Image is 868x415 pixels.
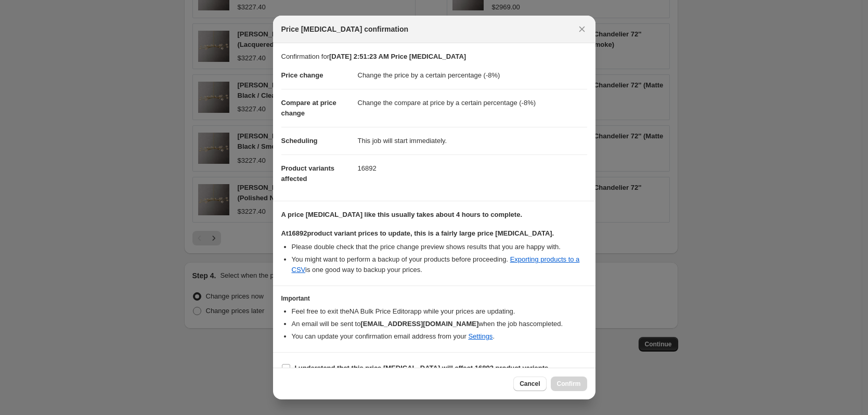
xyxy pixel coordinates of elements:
dd: This job will start immediately. [358,127,587,154]
span: Compare at price change [281,99,336,117]
b: At 16892 product variant prices to update, this is a fairly large price [MEDICAL_DATA]. [281,229,554,237]
span: Product variants affected [281,164,335,183]
b: I understand that this price [MEDICAL_DATA] will affect 16892 product variants [295,364,549,372]
b: [DATE] 2:51:23 AM Price [MEDICAL_DATA] [329,53,466,60]
a: Settings [468,332,493,340]
span: Cancel [520,380,540,388]
dd: Change the price by a certain percentage (-8%) [358,62,587,89]
dd: Change the compare at price by a certain percentage (-8%) [358,89,587,116]
li: An email will be sent to when the job has completed . [292,319,587,329]
span: Price change [281,71,323,79]
li: Feel free to exit the NA Bulk Price Editor app while your prices are updating. [292,306,587,317]
span: Price [MEDICAL_DATA] confirmation [281,24,409,34]
h3: Important [281,294,587,303]
b: A price [MEDICAL_DATA] like this usually takes about 4 hours to complete. [281,211,523,218]
b: [EMAIL_ADDRESS][DOMAIN_NAME] [360,320,478,328]
button: Cancel [513,377,546,391]
button: Close [575,22,589,36]
dd: 16892 [358,154,587,182]
li: You can update your confirmation email address from your . [292,331,587,342]
p: Confirmation for [281,51,587,62]
li: You might want to perform a backup of your products before proceeding. is one good way to backup ... [292,254,587,275]
span: Scheduling [281,137,318,145]
li: Please double check that the price change preview shows results that you are happy with. [292,242,587,252]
